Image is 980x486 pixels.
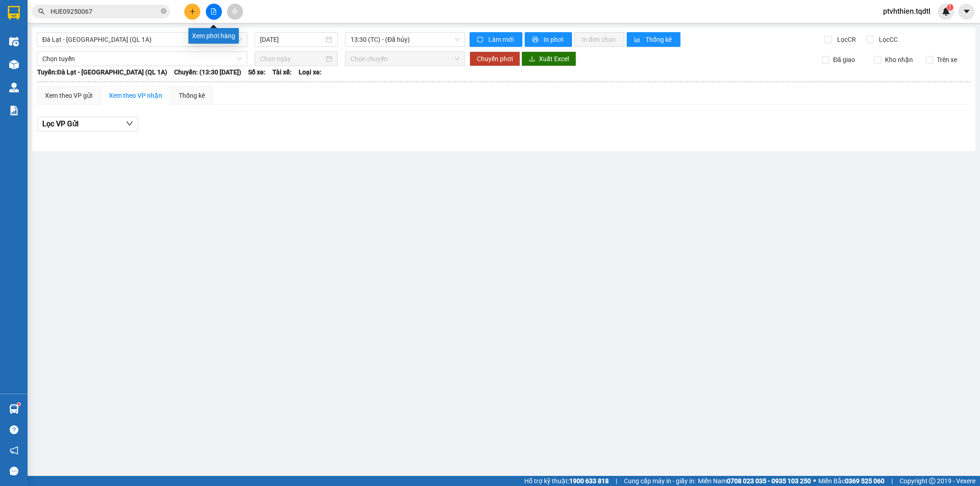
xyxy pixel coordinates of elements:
span: question-circle [10,425,18,434]
span: notification [10,446,18,455]
span: Thống kê [646,34,673,45]
button: bar-chartThống kê [627,32,680,47]
span: 13:30 (TC) - (Đã hủy) [351,33,459,46]
span: Miền Bắc [818,476,884,486]
span: Miền Nam [698,476,811,486]
span: Lọc VP Gửi [42,118,79,130]
span: Hỗ trợ kỹ thuật: [524,476,609,486]
sup: 1 [947,4,953,11]
span: printer [532,36,540,44]
span: copyright [929,478,935,484]
span: plus [189,8,196,15]
div: Thống kê [179,90,205,101]
img: warehouse-icon [9,37,19,46]
input: Tìm tên, số ĐT hoặc mã đơn [51,6,159,17]
span: close-circle [161,8,166,14]
span: In phơi [544,34,565,45]
b: Tuyến: Đà Lạt - [GEOGRAPHIC_DATA] (QL 1A) [37,68,167,76]
strong: 0369 525 060 [845,477,884,485]
button: downloadXuất Excel [521,51,576,66]
sup: 1 [17,403,20,406]
div: Xem theo VP nhận [109,90,162,101]
span: Chuyến: (13:30 [DATE]) [174,67,241,77]
span: Số xe: [248,67,266,77]
span: Đà Lạt - Sài Gòn (QL 1A) [42,33,242,46]
span: file-add [210,8,217,15]
input: Chọn ngày [260,54,324,64]
span: Chọn chuyến [351,52,459,66]
span: ⚪️ [813,479,816,483]
input: 14/09/2025 [260,34,324,45]
span: search [38,8,45,15]
span: Kho nhận [881,55,917,65]
span: Lọc CR [833,34,857,45]
button: printerIn phơi [525,32,572,47]
div: Xem theo VP gửi [45,90,92,101]
button: plus [184,4,200,20]
button: In đơn chọn [574,32,624,47]
span: ptvhthien.tqdtl [876,6,938,17]
span: sync [477,36,485,44]
span: 1 [948,4,952,11]
img: logo-vxr [8,6,20,20]
span: Chọn tuyến [42,52,242,66]
span: bar-chart [634,36,642,44]
strong: 1900 633 818 [569,477,609,485]
span: message [10,467,18,475]
span: aim [232,8,238,15]
img: warehouse-icon [9,60,19,69]
span: down [126,120,133,127]
div: Xem phơi hàng [188,28,239,44]
button: aim [227,4,243,20]
button: file-add [206,4,222,20]
button: Lọc VP Gửi [37,117,138,131]
span: Tài xế: [272,67,292,77]
img: icon-new-feature [942,7,950,16]
span: caret-down [963,7,971,16]
span: Làm mới [488,34,515,45]
span: close-circle [161,7,166,16]
span: Đã giao [829,55,859,65]
button: Chuyển phơi [470,51,520,66]
span: Trên xe [933,55,961,65]
img: solution-icon [9,106,19,115]
span: | [891,476,893,486]
button: caret-down [958,4,974,20]
strong: 0708 023 035 - 0935 103 250 [727,477,811,485]
img: warehouse-icon [9,83,19,92]
img: warehouse-icon [9,404,19,414]
span: Cung cấp máy in - giấy in: [624,476,696,486]
span: | [616,476,617,486]
button: syncLàm mới [470,32,522,47]
span: Lọc CC [875,34,899,45]
span: Loại xe: [299,67,322,77]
